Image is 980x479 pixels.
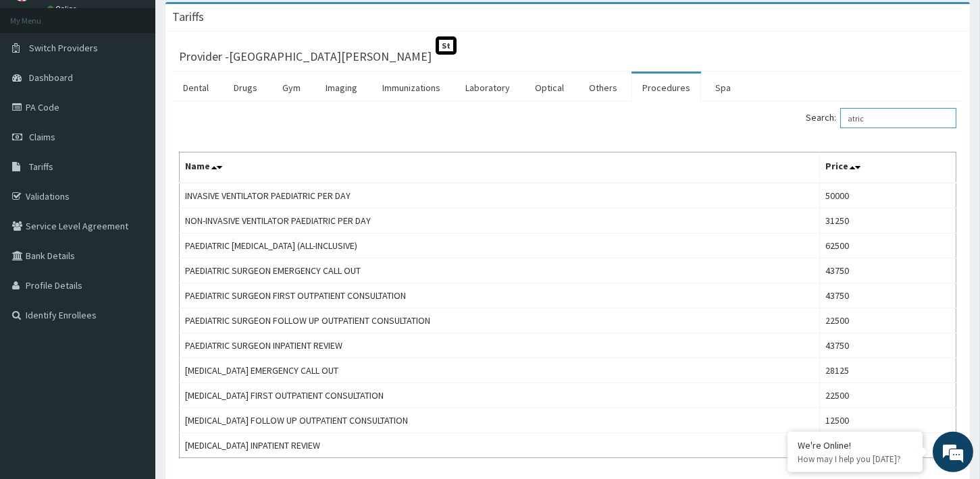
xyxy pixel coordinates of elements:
[455,74,521,102] a: Laboratory
[29,161,53,173] span: Tariffs
[25,67,55,101] img: d_794563401_company_1708531726252_794563401
[223,74,268,102] a: Drugs
[172,11,204,23] h3: Tariffs
[180,183,820,208] td: INVASIVE VENTILATOR PAEDIATRIC PER DAY
[47,4,80,13] a: Online
[180,408,820,433] td: [MEDICAL_DATA] FOLLOW UP OUTPATIENT CONSULTATION
[798,439,912,451] div: We're Online!
[180,333,820,358] td: PAEDIATRIC SURGEON INPATIENT REVIEW
[819,258,956,283] td: 43750
[78,150,186,286] span: We're online!
[180,358,820,383] td: [MEDICAL_DATA] EMERGENCY CALL OUT
[29,131,55,143] span: Claims
[180,283,820,308] td: PAEDIATRIC SURGEON FIRST OUTPATIENT CONSULTATION
[819,208,956,233] td: 31250
[180,208,820,233] td: NON-INVASIVE VENTILATOR PAEDIATRIC PER DAY
[371,74,451,102] a: Immunizations
[819,408,956,433] td: 12500
[631,74,701,102] a: Procedures
[179,51,432,63] h3: Provider - [GEOGRAPHIC_DATA][PERSON_NAME]
[180,233,820,258] td: PAEDIATRIC [MEDICAL_DATA] (ALL-INCLUSIVE)
[436,36,457,55] span: St
[29,42,98,54] span: Switch Providers
[180,152,820,184] th: Name
[29,72,73,84] span: Dashboard
[222,7,254,39] div: Minimize live chat window
[315,74,368,102] a: Imaging
[272,74,311,102] a: Gym
[819,383,956,408] td: 22500
[172,74,220,102] a: Dental
[819,308,956,333] td: 22500
[7,329,257,376] textarea: Type your message and hit 'Enter'
[819,358,956,383] td: 28125
[180,383,820,408] td: [MEDICAL_DATA] FIRST OUTPATIENT CONSULTATION
[840,108,956,128] input: Search:
[524,74,575,102] a: Optical
[180,433,820,458] td: [MEDICAL_DATA] INPATIENT REVIEW
[798,453,912,465] p: How may I help you today?
[180,258,820,283] td: PAEDIATRIC SURGEON EMERGENCY CALL OUT
[806,108,956,128] label: Search:
[704,74,742,102] a: Spa
[819,333,956,358] td: 43750
[819,183,956,208] td: 50000
[819,152,956,184] th: Price
[180,308,820,333] td: PAEDIATRIC SURGEON FOLLOW UP OUTPATIENT CONSULTATION
[819,233,956,258] td: 62500
[70,76,227,93] div: Chat with us now
[819,283,956,308] td: 43750
[578,74,628,102] a: Others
